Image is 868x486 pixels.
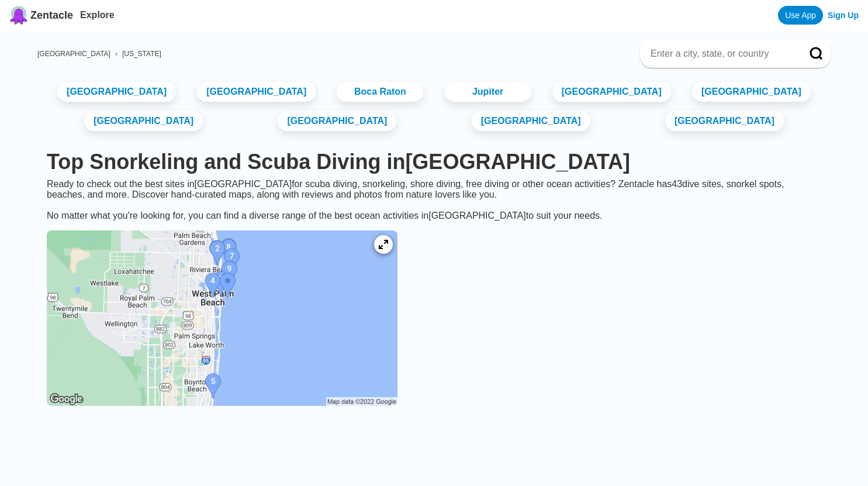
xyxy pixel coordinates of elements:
a: [GEOGRAPHIC_DATA] [472,111,590,131]
a: Sign Up [828,11,859,20]
a: [GEOGRAPHIC_DATA] [552,82,671,102]
span: › [115,50,117,58]
a: [GEOGRAPHIC_DATA] [37,50,110,58]
a: Explore [80,10,115,20]
a: [GEOGRAPHIC_DATA] [692,82,811,102]
img: Palm Beach County dive site map [47,230,397,406]
input: Enter a city, state, or country [649,48,793,60]
a: Boca Raton [337,82,423,102]
div: Ready to check out the best sites in [GEOGRAPHIC_DATA] for scuba diving, snorkeling, shore diving... [37,179,831,221]
span: Zentacle [30,9,73,22]
h1: Top Snorkeling and Scuba Diving in [GEOGRAPHIC_DATA] [47,150,821,174]
a: [GEOGRAPHIC_DATA] [278,111,396,131]
a: [GEOGRAPHIC_DATA] [665,111,784,131]
a: Use App [778,6,823,25]
a: Zentacle logoZentacle [9,6,73,25]
a: Palm Beach County dive site map [37,221,407,418]
a: [GEOGRAPHIC_DATA] [197,82,316,102]
a: [GEOGRAPHIC_DATA] [57,82,176,102]
a: Jupiter [445,82,531,102]
a: [US_STATE] [122,50,161,58]
a: [GEOGRAPHIC_DATA] [84,111,203,131]
img: Zentacle logo [9,6,28,25]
